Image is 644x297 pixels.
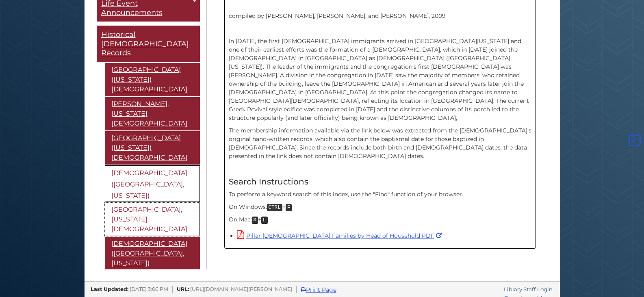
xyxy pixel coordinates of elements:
[105,236,200,270] a: [DEMOGRAPHIC_DATA] ([GEOGRAPHIC_DATA], [US_STATE])
[105,63,200,96] a: [GEOGRAPHIC_DATA] ([US_STATE]) [DEMOGRAPHIC_DATA]
[267,204,282,211] kbd: CTRL
[229,215,531,224] p: On Mac: +
[105,131,200,164] a: [GEOGRAPHIC_DATA] ([US_STATE]) [DEMOGRAPHIC_DATA]
[301,287,306,293] i: Print Page
[177,286,189,292] span: URL:
[229,126,531,160] p: The membership information available via the link below was extracted from the [DEMOGRAPHIC_DATA]...
[105,165,200,202] a: [DEMOGRAPHIC_DATA] ([GEOGRAPHIC_DATA], [US_STATE])
[105,97,200,130] a: [PERSON_NAME], [US_STATE] [DEMOGRAPHIC_DATA]
[101,30,189,57] span: Historical [DEMOGRAPHIC_DATA] Records
[229,190,531,199] p: To perform a keyword search of this index, use the "Find" function of your browser.
[252,217,258,224] kbd: ⌘
[190,286,292,292] span: [URL][DOMAIN_NAME][PERSON_NAME]
[237,232,444,239] a: Pillar [DEMOGRAPHIC_DATA] Families by Head of Household PDF
[229,37,531,122] p: In [DATE], the first [DEMOGRAPHIC_DATA] immigrants arrived in [GEOGRAPHIC_DATA][US_STATE] and one...
[286,204,292,211] kbd: F
[261,217,268,224] kbd: F
[97,26,200,62] a: Historical [DEMOGRAPHIC_DATA] Records
[105,202,200,236] a: [GEOGRAPHIC_DATA], [US_STATE] [DEMOGRAPHIC_DATA]
[627,137,642,144] a: Back to Top
[229,177,531,186] h4: Search Instructions
[504,286,553,293] a: Library Staff Login
[91,286,128,292] span: Last Updated:
[130,286,168,292] span: [DATE] 3:06 PM
[301,286,336,293] a: Print Page
[229,203,531,212] p: On Windows: +
[229,3,531,20] p: compiled by [PERSON_NAME], [PERSON_NAME], and [PERSON_NAME], 2009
